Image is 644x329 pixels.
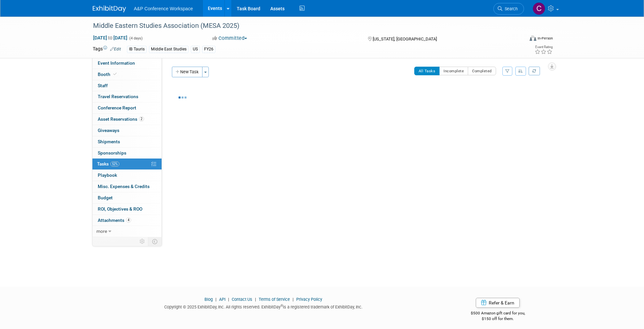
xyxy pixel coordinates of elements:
[92,58,162,69] a: Event Information
[291,297,295,302] span: |
[98,184,150,189] span: Misc. Expenses & Credits
[219,297,225,302] a: API
[93,6,126,12] img: ExhibitDay
[444,316,552,322] div: $150 off for them.
[535,45,553,49] div: Event Rating
[107,35,113,40] span: to
[98,83,108,88] span: Staff
[444,306,552,321] div: $500 Amazon gift card for you,
[439,67,468,75] button: Incomplete
[468,67,496,75] button: Completed
[92,181,162,192] a: Misc. Expenses & Credits
[485,34,553,44] div: Event Format
[98,172,117,178] span: Playbook
[172,67,202,77] button: New Task
[98,116,144,122] span: Asset Reservations
[113,72,117,76] i: Booth reservation complete
[202,46,215,53] div: FY26
[281,304,283,307] sup: ®
[110,47,121,51] a: Edit
[226,297,231,302] span: |
[98,150,126,156] span: Sponsorships
[92,114,162,125] a: Asset Reservations2
[92,159,162,169] a: Tasks52%
[476,298,520,308] a: Refer & Earn
[204,297,213,302] a: Blog
[259,297,290,302] a: Terms of Service
[110,162,119,166] span: 52%
[232,297,252,302] a: Contact Us
[98,94,138,99] span: Travel Reservations
[91,20,514,32] div: Middle Eastern Studies Association (MESA 2025)
[98,128,119,133] span: Giveaways
[92,91,162,102] a: Travel Reservations
[92,136,162,147] a: Shipments
[502,6,518,11] span: Search
[98,105,136,110] span: Conference Report
[493,3,524,15] a: Search
[98,218,131,223] span: Attachments
[92,226,162,237] a: more
[210,35,250,42] button: Committed
[414,67,440,75] button: All Tasks
[92,192,162,203] a: Budget
[97,161,119,166] span: Tasks
[98,195,113,200] span: Budget
[533,2,545,15] img: Christine Ritchlin
[96,229,107,234] span: more
[537,36,553,41] div: In-Person
[92,80,162,91] a: Staff
[296,297,322,302] a: Privacy Policy
[98,60,135,66] span: Event Information
[92,125,162,136] a: Giveaways
[93,302,435,310] div: Copyright © 2025 ExhibitDay, Inc. All rights reserved. ExhibitDay is a registered trademark of Ex...
[373,36,437,41] span: [US_STATE], [GEOGRAPHIC_DATA]
[253,297,258,302] span: |
[92,69,162,80] a: Booth
[191,46,200,53] div: US
[92,102,162,113] a: Conference Report
[214,297,218,302] span: |
[126,218,131,223] span: 4
[134,6,193,11] span: A&P Conference Workspace
[148,237,162,246] td: Toggle Event Tabs
[529,67,540,75] a: Refresh
[92,148,162,159] a: Sponsorships
[139,116,144,121] span: 2
[92,215,162,226] a: Attachments4
[98,72,118,77] span: Booth
[93,35,128,41] span: [DATE] [DATE]
[98,139,120,144] span: Shipments
[127,46,147,53] div: IB Tauris
[179,97,187,99] img: loading...
[98,206,142,212] span: ROI, Objectives & ROO
[92,204,162,215] a: ROI, Objectives & ROO
[137,237,148,246] td: Personalize Event Tab Strip
[530,35,536,41] img: Format-Inperson.png
[92,170,162,181] a: Playbook
[149,46,189,53] div: Middle East Studies
[93,45,121,53] td: Tags
[129,36,143,40] span: (4 days)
